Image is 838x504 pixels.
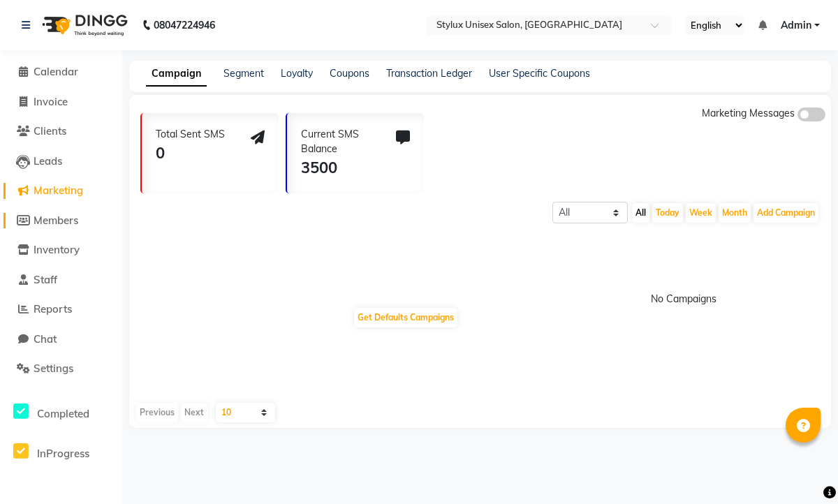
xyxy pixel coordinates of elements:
div: 0 [156,142,225,165]
a: Loyalty [281,67,313,80]
span: Admin [781,18,811,33]
a: Reports [3,302,119,318]
span: Calendar [34,65,78,78]
img: logo [36,6,131,45]
div: Total Sent SMS [156,127,225,142]
a: Transaction Ledger [386,67,472,80]
div: Current SMS Balance [301,127,396,156]
button: Get Defaults Campaigns [354,308,457,327]
a: Leads [3,154,119,170]
a: Inventory [3,242,119,258]
div: 3500 [301,156,396,179]
span: Inventory [34,243,80,256]
button: Today [652,203,683,223]
a: Members [3,213,119,229]
a: Staff [3,272,119,288]
span: Clients [34,124,66,138]
a: Invoice [3,94,119,110]
a: Calendar [3,64,119,80]
b: 08047224946 [154,6,215,45]
a: Chat [3,332,119,348]
span: Marketing [34,184,83,197]
span: Staff [34,273,57,286]
button: Month [719,203,751,223]
span: InProgress [37,447,89,460]
button: All [632,203,649,223]
span: Reports [34,302,72,316]
span: Chat [34,332,57,346]
a: Clients [3,124,119,140]
span: Members [34,214,78,227]
a: User Specific Coupons [489,67,590,80]
span: Marketing Messages [702,107,795,119]
span: Invoice [34,95,68,108]
span: Leads [34,154,62,168]
span: Completed [37,407,89,420]
a: Marketing [3,183,119,199]
span: Settings [34,362,73,375]
button: Week [686,203,716,223]
a: Settings [3,361,119,377]
a: Segment [223,67,264,80]
a: Campaign [146,61,207,87]
button: Add Campaign [754,203,818,223]
a: Coupons [330,67,369,80]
